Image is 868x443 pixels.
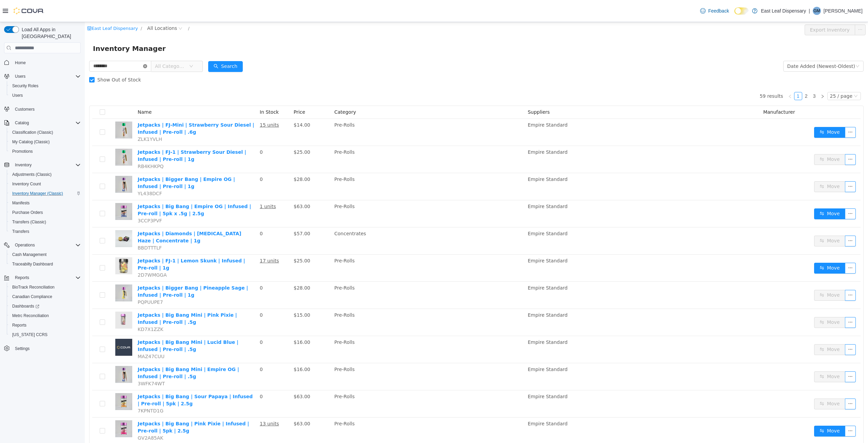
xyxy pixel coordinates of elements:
span: Category [250,87,271,93]
td: Pre-Rolls [247,314,440,341]
span: Transfers (Classic) [12,219,46,225]
i: icon: down [771,42,775,47]
li: 59 results [675,70,698,78]
span: BBDTTTLF [53,223,77,228]
span: Promotions [9,147,81,155]
button: icon: swapMove [729,214,761,224]
a: [US_STATE] CCRS [9,331,50,339]
button: Inventory Manager (Classic) [7,189,83,198]
span: 0 [175,317,178,323]
img: Jetpacks | FJ-Mini | Strawberry Sour Diesel | Infused | Pre-roll | .6g hero shot [31,99,47,116]
span: Inventory [15,162,32,168]
span: $25.00 [209,236,225,241]
span: Empire Standard [443,154,482,160]
button: icon: swapMove [729,295,761,306]
td: Pre-Rolls [247,233,440,260]
span: 0 [175,290,178,296]
td: Pre-Rolls [247,124,440,151]
span: 0 [175,372,178,377]
span: All Locations [62,2,92,10]
span: Inventory Manager (Classic) [12,191,63,196]
img: Jetpacks | Big Bang | Pink Pixie | Infused | Pre-roll | 5pk | 2.5g hero shot [31,398,47,415]
span: Home [15,60,26,66]
button: Adjustments (Classic) [7,170,83,179]
a: Settings [12,345,32,353]
a: Jetpacks | Big Bang | Empire OG | Infused | Pre-roll | 5pk x .5g | 2.5g [53,182,166,194]
a: Cash Management [9,251,49,259]
a: Canadian Compliance [9,293,55,301]
button: Manifests [7,198,83,208]
a: Traceabilty Dashboard [9,260,56,268]
span: Empire Standard [443,399,482,404]
span: Users [12,93,23,98]
span: $15.00 [209,290,225,296]
span: Manufacturer [678,87,710,93]
span: Washington CCRS [9,331,81,339]
a: Home [12,59,28,67]
td: Pre-Rolls [247,341,440,368]
a: Adjustments (Classic) [9,170,54,179]
span: $28.00 [209,263,225,269]
span: Catalog [12,119,81,127]
td: Pre-Rolls [247,97,440,124]
span: Customers [12,105,81,113]
span: MAZ47CUU [53,332,80,337]
button: icon: ellipsis [770,2,781,13]
span: Suppliers [443,87,465,93]
span: $16.00 [209,317,225,323]
a: Jetpacks | FJ-1 | Lemon Skunk | Infused | Pre-roll | 1g [53,236,160,248]
span: Inventory Count [9,180,81,188]
a: BioTrack Reconciliation [9,283,57,291]
button: Catalog [1,118,83,128]
span: $16.00 [209,345,225,350]
span: All Categories [70,41,101,48]
span: 0 [175,127,178,133]
span: Settings [15,346,29,351]
a: Reports [9,321,29,329]
button: icon: searchSearch [123,39,158,50]
span: Empire Standard [443,182,482,187]
button: icon: swapMove [729,105,761,116]
span: Promotions [12,149,33,154]
button: icon: ellipsis [760,322,771,333]
i: icon: shop [2,4,7,8]
td: Pre-Rolls [247,368,440,395]
li: 2 [717,70,726,78]
span: Cash Management [9,251,81,259]
li: 1 [709,70,717,78]
button: Transfers [7,227,83,236]
a: Inventory Manager (Classic) [9,189,66,198]
p: | [809,7,810,15]
span: Inventory [12,161,81,169]
button: BioTrack Reconciliation [7,282,83,292]
button: icon: ellipsis [760,404,771,414]
span: Reports [12,322,26,328]
span: Transfers [12,229,29,234]
span: Security Roles [12,83,38,89]
span: Reports [9,321,81,329]
button: Traceabilty Dashboard [7,259,83,269]
span: Load All Apps in [GEOGRAPHIC_DATA] [19,26,81,40]
a: Promotions [9,147,36,155]
td: Pre-Rolls [247,260,440,287]
img: Jetpacks | Diamonds | Amnesia Haze | Concentrate | 1g hero shot [31,208,47,225]
button: icon: ellipsis [760,295,771,306]
i: icon: left [703,72,707,76]
p: East Leaf Dispensary [761,7,806,15]
span: 0 [175,209,178,214]
td: Pre-Rolls [247,395,440,423]
span: Manifests [9,199,81,207]
button: Transfers (Classic) [7,217,83,227]
button: Purchase Orders [7,208,83,217]
button: Reports [7,320,83,330]
span: / [103,4,104,9]
span: Dashboards [12,303,39,309]
span: Empire Standard [443,236,482,241]
a: icon: shopEast Leaf Dispensary [2,4,53,9]
span: Purchase Orders [12,210,43,215]
span: In Stock [175,87,194,93]
button: icon: ellipsis [760,159,771,170]
span: Feedback [708,7,729,14]
span: Empire Standard [443,127,482,133]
